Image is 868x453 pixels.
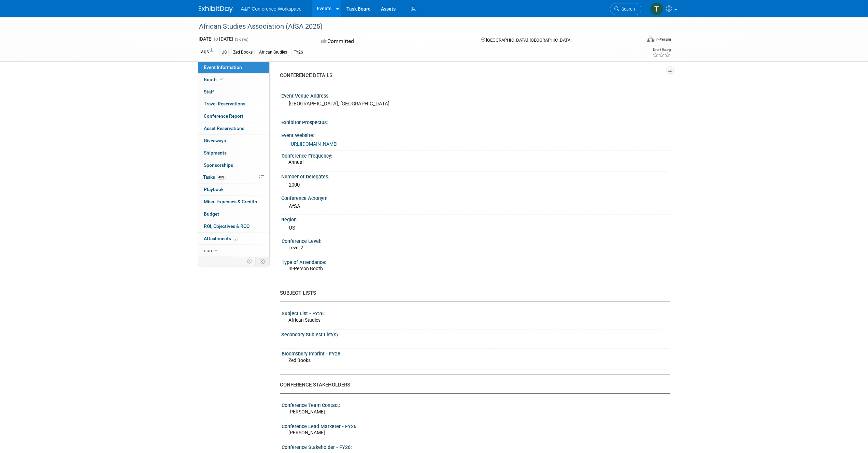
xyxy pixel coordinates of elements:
span: Misc. Expenses & Credits [204,199,257,204]
span: Event Information [204,64,242,70]
span: Shipments [204,150,227,156]
span: 5 [233,236,238,241]
div: US [286,223,665,233]
span: [GEOGRAPHIC_DATA], [GEOGRAPHIC_DATA] [486,38,571,43]
span: Level 2 [288,245,303,250]
span: Attachments [204,236,238,241]
a: Travel Reservations [198,98,269,110]
span: Travel Reservations [204,101,245,106]
span: Annual [288,159,303,165]
div: African Studies [257,49,289,56]
span: to [213,36,219,42]
div: Conference Acronym: [281,193,670,202]
div: SUBJECT LISTS [280,290,665,297]
a: Tasks40% [198,171,269,183]
div: Event Venue Address: [281,91,670,99]
a: Booth [198,74,269,86]
a: [URL][DOMAIN_NAME] [289,141,338,147]
div: Subject List - FY26: [282,308,667,317]
a: Search [610,3,641,15]
div: In-Person [655,37,671,42]
div: 2000 [286,180,665,190]
div: Conference Lead Marketer - FY26: [282,421,667,430]
a: Asset Reservations [198,122,269,134]
span: Sponsorships [204,162,233,168]
div: Secondary Subject List(s): [281,330,670,338]
div: Event Website: [281,130,670,139]
span: 40% [217,175,226,180]
a: Conference Report [198,110,269,122]
div: Committed [319,35,470,47]
div: Region: [281,215,670,223]
a: Playbook [198,184,269,195]
div: Type of Attendance: [282,257,667,266]
span: In-Person Booth [288,266,323,271]
a: Giveaways [198,135,269,147]
span: Search [619,6,635,12]
span: Conference Report [204,113,243,119]
img: Format-Inperson.png [647,36,654,42]
i: Booth reservation complete [220,77,223,81]
span: more [202,248,213,253]
span: ROI, Objectives & ROO [204,223,250,229]
div: Bloomsbury Imprint - FY26: [282,349,667,357]
a: more [198,245,269,257]
div: Event Rating [652,48,671,52]
div: Zed Books [231,49,255,56]
div: African Studies Association (AfSA 2025) [197,20,631,33]
span: Asset Reservations [204,126,244,131]
pre: [GEOGRAPHIC_DATA], [GEOGRAPHIC_DATA] [289,101,436,107]
a: Budget [198,208,269,220]
span: [DATE] [DATE] [199,36,233,42]
a: Staff [198,86,269,98]
a: ROI, Objectives & ROO [198,220,269,232]
div: Conference Frequency: [282,151,667,159]
span: Booth [204,77,225,82]
div: Exhibitor Prospectus: [281,117,670,126]
span: Giveaways [204,138,226,143]
span: (3 days) [234,37,248,42]
span: [PERSON_NAME] [288,430,325,435]
span: [PERSON_NAME] [288,409,325,414]
div: Conference Level: [282,236,667,245]
span: Budget [204,211,219,217]
span: Staff [204,89,214,94]
td: Toggle Event Tabs [255,257,269,266]
span: Tasks [203,174,226,180]
a: Shipments [198,147,269,159]
div: Conference Team Contact: [282,400,667,409]
span: Playbook [204,187,224,192]
a: Sponsorships [198,159,269,171]
img: ExhibitDay [199,6,233,13]
a: Attachments5 [198,233,269,245]
div: Conference Stakeholder - FY26: [282,442,667,451]
div: CONFERENCE STAKEHOLDERS [280,381,665,389]
div: US [219,49,229,56]
img: Tia Ali [650,2,663,15]
div: AfSA [286,201,665,212]
span: African Studies [288,317,321,323]
span: Zed Books [288,357,311,363]
div: FY26 [291,49,305,56]
td: Tags [199,48,213,56]
td: Personalize Event Tab Strip [244,257,256,266]
div: Event Format [601,35,671,46]
a: Misc. Expenses & Credits [198,196,269,208]
div: CONFERENCE DETAILS [280,72,665,79]
span: A&P Conference Workspace [241,6,302,12]
a: Event Information [198,61,269,73]
div: Number of Delegates: [281,172,670,180]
